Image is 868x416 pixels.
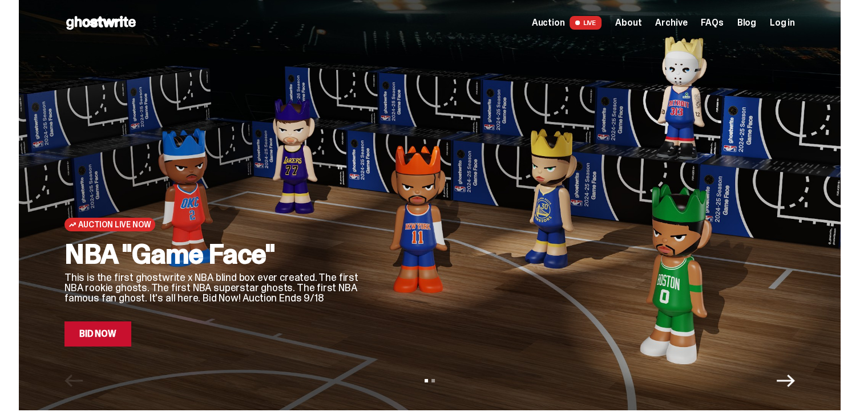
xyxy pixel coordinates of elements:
[777,372,795,390] button: Next
[570,16,602,30] span: LIVE
[64,272,361,303] p: This is the first ghostwrite x NBA blind box ever created. The first NBA rookie ghosts. The first...
[532,16,601,30] a: Auction LIVE
[431,379,435,382] button: View slide 2
[64,321,131,346] a: Bid Now
[532,18,565,27] span: Auction
[78,220,151,229] span: Auction Live Now
[64,240,361,268] h2: NBA "Game Face"
[770,18,795,27] a: Log in
[425,379,428,382] button: View slide 1
[701,18,723,27] a: FAQs
[737,18,756,27] a: Blog
[655,18,687,27] a: Archive
[615,18,641,27] a: About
